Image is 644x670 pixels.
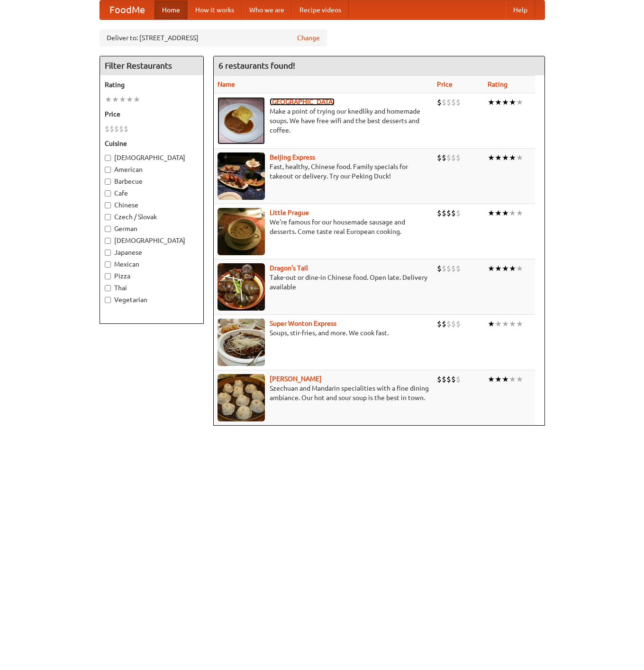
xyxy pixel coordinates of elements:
[218,328,430,338] p: Soups, stir-fries, and more. We cook fast.
[270,98,335,106] b: [GEOGRAPHIC_DATA]
[105,94,112,105] li: ★
[218,61,295,70] ng-pluralize: 6 restaurants found!
[112,94,119,105] li: ★
[218,162,430,181] p: Fast, healthy, Chinese food. Family specials for takeout or delivery. Try our Peking Duck!
[218,263,265,311] img: dragon.jpg
[502,152,509,163] li: ★
[105,236,199,245] label: [DEMOGRAPHIC_DATA]
[502,374,509,384] li: ★
[105,297,111,303] input: Vegetarian
[451,97,456,107] li: $
[516,152,523,163] li: ★
[100,0,154,19] a: FoodMe
[502,97,509,107] li: ★
[105,259,199,269] label: Mexican
[105,261,111,268] input: Mexican
[451,263,456,274] li: $
[218,208,265,255] img: littleprague.jpg
[442,97,446,107] li: $
[242,0,292,19] a: Who we are
[105,212,199,222] label: Czech / Slovak
[105,124,109,134] li: $
[502,263,509,274] li: ★
[105,250,111,256] input: Japanese
[105,273,111,279] input: Pizza
[456,263,461,274] li: $
[437,319,442,329] li: $
[446,263,451,274] li: $
[495,263,502,274] li: ★
[437,263,442,274] li: $
[446,208,451,218] li: $
[451,319,456,329] li: $
[270,375,322,383] a: [PERSON_NAME]
[218,217,430,236] p: We're famous for our housemade sausage and desserts. Come taste real European cooking.
[100,29,327,46] div: Deliver to: [STREET_ADDRESS]
[516,97,523,107] li: ★
[488,374,495,384] li: ★
[105,214,111,220] input: Czech / Slovak
[442,152,446,163] li: $
[105,224,199,233] label: German
[488,263,495,274] li: ★
[509,208,516,218] li: ★
[456,152,461,163] li: $
[446,374,451,384] li: $
[502,319,509,329] li: ★
[270,209,309,216] a: Little Prague
[516,374,523,384] li: ★
[516,263,523,274] li: ★
[502,208,509,218] li: ★
[456,374,461,384] li: $
[105,238,111,244] input: [DEMOGRAPHIC_DATA]
[509,374,516,384] li: ★
[446,319,451,329] li: $
[456,319,461,329] li: $
[105,179,111,185] input: Barbecue
[105,165,199,174] label: American
[105,295,199,304] label: Vegetarian
[105,167,111,173] input: American
[509,152,516,163] li: ★
[456,208,461,218] li: $
[451,374,456,384] li: $
[270,320,336,327] b: Super Wonton Express
[437,374,442,384] li: $
[105,155,111,161] input: [DEMOGRAPHIC_DATA]
[105,285,111,291] input: Thai
[114,124,119,134] li: $
[105,271,199,281] label: Pizza
[188,0,242,19] a: How it works
[442,208,446,218] li: $
[506,0,535,19] a: Help
[488,319,495,329] li: ★
[105,283,199,293] label: Thai
[442,263,446,274] li: $
[119,94,126,105] li: ★
[488,80,508,88] a: Rating
[105,153,199,162] label: [DEMOGRAPHIC_DATA]
[218,80,235,88] a: Name
[446,97,451,107] li: $
[451,208,456,218] li: $
[105,190,111,197] input: Cafe
[218,384,430,402] p: Szechuan and Mandarin specialities with a fine dining ambiance. Our hot and sour soup is the best...
[451,152,456,163] li: $
[270,153,315,161] b: Beijing Express
[495,319,502,329] li: ★
[488,97,495,107] li: ★
[119,124,124,134] li: $
[437,97,442,107] li: $
[100,56,203,75] h4: Filter Restaurants
[437,152,442,163] li: $
[495,97,502,107] li: ★
[218,107,430,135] p: Make a point of trying our knedlíky and homemade soups. We have free wifi and the best desserts a...
[437,80,453,88] a: Price
[270,264,308,272] b: Dragon's Tail
[442,374,446,384] li: $
[509,319,516,329] li: ★
[292,0,349,19] a: Recipe videos
[516,319,523,329] li: ★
